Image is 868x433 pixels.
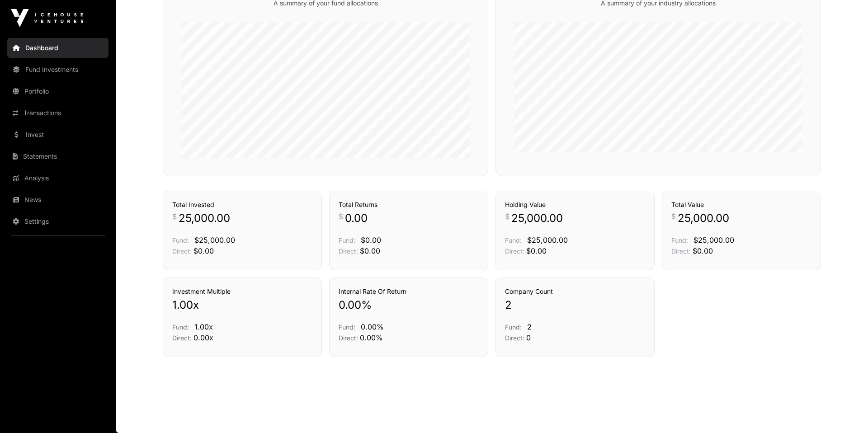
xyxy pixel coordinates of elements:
[172,236,189,244] span: Fund:
[526,246,547,255] span: $0.00
[7,125,108,145] a: Invest
[671,247,691,255] span: Direct:
[505,236,522,244] span: Fund:
[7,81,108,101] a: Portfolio
[527,322,532,331] span: 2
[172,298,193,312] span: 1.00
[361,235,381,245] span: $0.00
[339,247,358,255] span: Direct:
[526,333,531,342] span: 0
[693,235,734,245] span: $25,000.00
[505,200,645,209] h3: Holding Value
[361,298,372,312] span: %
[505,287,645,296] h3: Company Count
[7,60,108,80] a: Fund Investments
[511,211,563,226] span: 25,000.00
[678,211,729,226] span: 25,000.00
[7,168,108,188] a: Analysis
[505,211,509,222] span: $
[505,323,522,331] span: Fund:
[339,236,355,244] span: Fund:
[345,211,368,226] span: 0.00
[671,200,811,209] h3: Total Value
[7,212,108,231] a: Settings
[172,200,312,209] h3: Total Invested
[7,38,108,58] a: Dashboard
[527,235,568,245] span: $25,000.00
[193,298,199,312] span: x
[172,247,192,255] span: Direct:
[339,287,479,296] h3: Internal Rate Of Return
[194,322,213,331] span: 1.00x
[172,323,189,331] span: Fund:
[339,200,479,209] h3: Total Returns
[7,146,108,166] a: Statements
[361,322,384,331] span: 0.00%
[360,333,383,342] span: 0.00%
[193,246,214,255] span: $0.00
[7,103,108,123] a: Transactions
[823,390,868,433] iframe: Chat Widget
[172,211,177,222] span: $
[339,298,361,312] span: 0.00
[179,211,230,226] span: 25,000.00
[7,190,108,210] a: News
[505,334,524,342] span: Direct:
[194,235,235,245] span: $25,000.00
[339,323,355,331] span: Fund:
[172,287,312,296] h3: Investment Multiple
[505,247,524,255] span: Direct:
[339,334,358,342] span: Direct:
[11,9,83,27] img: Icehouse Ventures Logo
[693,246,713,255] span: $0.00
[671,211,676,222] span: $
[505,298,512,312] span: 2
[172,334,192,342] span: Direct:
[339,211,343,222] span: $
[671,236,688,244] span: Fund:
[193,333,213,342] span: 0.00x
[360,246,380,255] span: $0.00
